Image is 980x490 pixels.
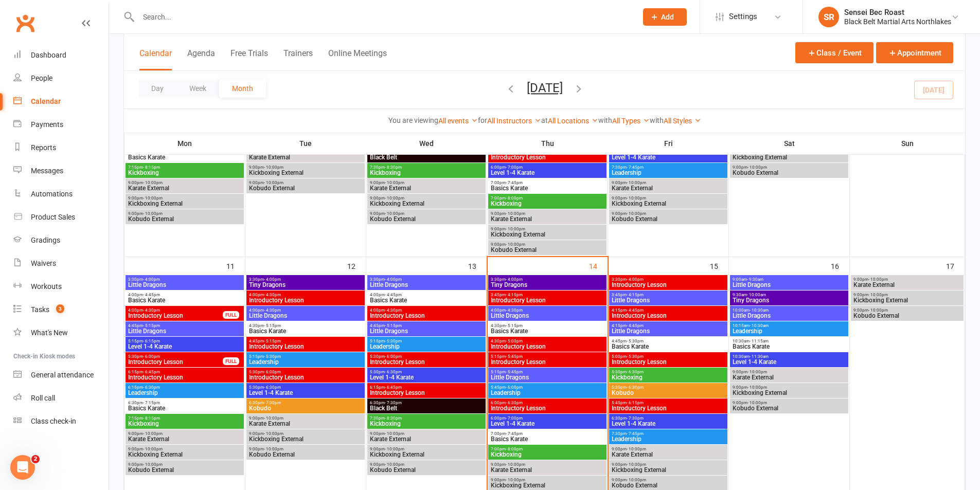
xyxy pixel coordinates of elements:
span: Level 1-4 Karate [128,343,242,350]
div: 17 [946,257,965,274]
span: Introductory Lesson [128,313,223,319]
span: Tiny Dragons [490,282,604,288]
span: 10:00am [732,308,846,313]
span: 3:30pm [369,277,484,282]
span: - 10:00pm [627,211,646,216]
span: - 5:30pm [264,354,281,359]
strong: You are viewing [388,116,438,124]
a: Payments [13,113,109,136]
th: Thu [487,133,608,154]
span: Introductory Lesson [128,359,223,365]
th: Fri [608,133,729,154]
iframe: Intercom live chat [10,455,35,480]
span: 6:15pm [128,370,242,374]
span: - 10:00am [747,293,766,297]
span: Kickboxing External [611,201,725,207]
span: - 10:00pm [385,180,404,185]
span: - 11:30am [750,354,769,359]
span: - 5:45pm [506,370,523,374]
span: - 10:00pm [747,385,767,390]
span: - 6:45pm [385,385,402,390]
span: Little Dragons [369,328,484,334]
a: Reports [13,136,109,159]
span: Introductory Lesson [248,343,363,350]
span: Kickboxing External [248,170,363,176]
button: Trainers [283,48,313,70]
span: Leadership [248,359,363,365]
a: Waivers [13,252,109,275]
span: Basics Karate [490,328,604,334]
button: Month [219,79,266,98]
span: - 8:30pm [385,165,402,170]
span: - 6:15pm [143,339,160,343]
span: - 6:30pm [385,370,402,374]
span: - 4:45pm [627,308,644,313]
div: SR [818,7,839,27]
a: People [13,67,109,90]
span: - 4:15pm [627,293,644,297]
span: Kickboxing External [490,231,604,238]
span: Kickboxing [369,170,484,176]
span: - 7:00pm [506,165,523,170]
span: Tiny Dragons [248,282,363,288]
span: 9:00pm [369,211,484,216]
span: 5:30pm [611,370,725,374]
button: Day [138,79,176,98]
span: Kickboxing [490,201,604,207]
span: Basics Karate [128,297,242,303]
span: - 10:30am [750,308,769,313]
span: 4:00pm [128,293,242,297]
span: 4:00pm [248,293,363,297]
span: 10:30am [732,354,846,359]
span: Kickboxing External [369,201,484,207]
span: 4:30pm [490,339,604,343]
span: - 4:30pm [264,308,281,313]
span: Karate External [128,185,242,191]
span: 4:45pm [128,323,242,328]
span: 7:00pm [490,196,604,201]
a: Class kiosk mode [13,410,109,433]
a: Tasks 3 [13,298,109,321]
div: Dashboard [31,51,66,59]
button: Online Meetings [328,48,387,70]
div: Gradings [31,236,60,244]
span: Introductory Lesson [611,282,725,288]
div: What's New [31,329,68,337]
span: - 4:00pm [143,277,160,282]
div: 14 [589,257,608,274]
div: FULL [223,357,239,365]
span: 7:30pm [369,165,484,170]
div: 11 [226,257,245,274]
span: 4:30pm [248,323,363,328]
span: - 10:30am [750,323,769,328]
span: Little Dragons [490,374,604,380]
span: - 7:45pm [506,180,523,185]
span: - 10:00pm [868,277,888,282]
th: Wed [366,133,487,154]
span: 5:30pm [611,385,725,390]
span: - 4:30pm [385,308,402,313]
span: 3:30pm [611,277,725,282]
div: Sensei Bec Roast [844,8,951,17]
a: Automations [13,183,109,206]
span: 9:00pm [853,308,961,313]
button: Week [176,79,219,98]
span: Kickboxing [128,170,242,176]
span: 5:15pm [248,354,363,359]
span: - 5:30pm [627,354,644,359]
a: Messages [13,159,109,183]
span: 3:45pm [611,293,725,297]
span: 9:00pm [853,293,961,297]
span: - 6:00pm [143,354,160,359]
div: Calendar [31,97,61,105]
span: 9:00pm [490,211,604,216]
div: Workouts [31,282,62,291]
span: Karate External [490,216,604,222]
span: 5:30pm [369,354,484,359]
span: - 5:30pm [385,339,402,343]
span: Leadership [490,390,604,396]
span: Kobudo External [369,216,484,222]
div: 15 [710,257,728,274]
a: All events [438,117,478,125]
span: Add [661,13,674,21]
